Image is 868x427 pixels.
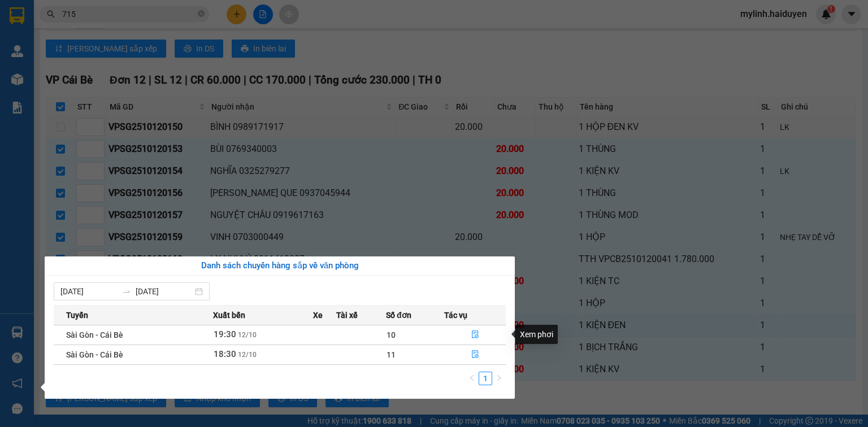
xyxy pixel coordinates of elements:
[54,259,506,273] div: Danh sách chuyến hàng sắp về văn phòng
[313,309,323,321] span: Xe
[387,330,396,339] span: 10
[492,372,506,385] button: right
[66,309,88,321] span: Tuyến
[515,325,558,344] div: Xem phơi
[214,329,236,339] span: 19:30
[213,309,245,321] span: Xuất bến
[238,351,257,359] span: 12/10
[465,372,479,385] li: Previous Page
[66,350,123,359] span: Sài Gòn - Cái Bè
[444,309,467,321] span: Tác vụ
[387,350,396,359] span: 11
[336,309,358,321] span: Tài xế
[445,346,505,364] button: file-done
[445,326,505,344] button: file-done
[122,287,131,296] span: swap-right
[496,374,502,381] span: right
[66,330,123,339] span: Sài Gòn - Cái Bè
[214,349,236,359] span: 18:30
[479,372,492,385] a: 1
[238,331,257,339] span: 12/10
[465,372,479,385] button: left
[471,350,479,359] span: file-done
[479,372,492,385] li: 1
[471,330,479,339] span: file-done
[136,285,193,298] input: Đến ngày
[492,372,506,385] li: Next Page
[122,287,131,296] span: to
[60,285,118,298] input: Từ ngày
[468,374,475,381] span: left
[386,309,411,321] span: Số đơn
